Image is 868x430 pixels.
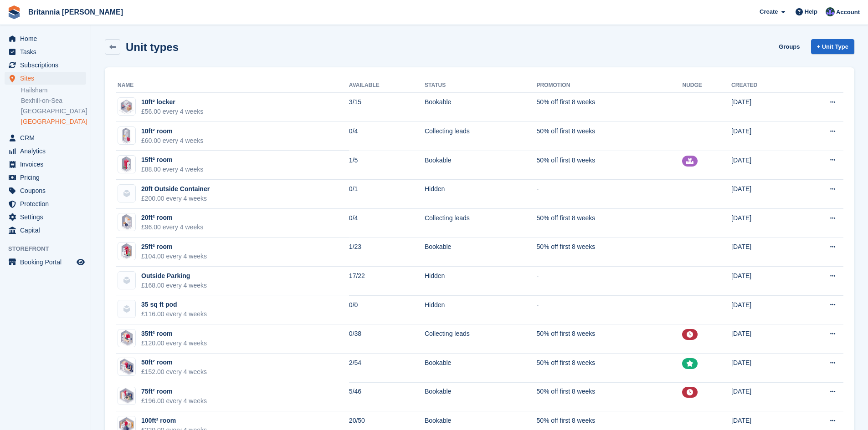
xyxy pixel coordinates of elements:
[141,126,203,136] div: 10ft² room
[5,46,86,58] a: menu
[141,165,203,174] div: £88.00 every 4 weeks
[349,354,425,383] td: 2/54
[141,396,207,406] div: £196.00 every 4 weeks
[731,78,796,93] th: Created
[20,145,75,157] span: Analytics
[536,295,682,324] td: -
[536,122,682,151] td: 50% off first 8 weeks
[118,358,135,376] img: 50FT.png
[5,59,86,71] a: menu
[775,39,803,54] a: Groups
[141,252,207,261] div: £104.00 every 4 weeks
[349,209,425,238] td: 0/4
[141,194,210,203] div: £200.00 every 4 weeks
[5,32,86,45] a: menu
[20,46,75,58] span: Tasks
[731,180,796,209] td: [DATE]
[425,382,536,411] td: Bookable
[141,281,207,290] div: £168.00 every 4 weeks
[5,224,86,237] a: menu
[5,211,86,223] a: menu
[731,354,796,383] td: [DATE]
[425,122,536,151] td: Collecting leads
[141,155,203,165] div: 15ft² room
[141,358,207,367] div: 50ft² room
[5,197,86,210] a: menu
[141,242,207,252] div: 25ft² room
[826,7,835,16] img: Lee Cradock
[836,8,860,17] span: Account
[349,122,425,151] td: 0/4
[5,132,86,144] a: menu
[141,97,203,107] div: 10ft² locker
[5,184,86,197] a: menu
[118,387,135,405] img: 75FY.png
[119,242,134,260] img: 25FT.png
[20,211,75,223] span: Settings
[731,295,796,324] td: [DATE]
[5,158,86,171] a: menu
[425,209,536,238] td: Collecting leads
[141,367,207,377] div: £152.00 every 4 weeks
[682,78,731,93] th: Nudge
[141,213,203,223] div: 20ft² room
[536,209,682,238] td: 50% off first 8 weeks
[141,223,203,232] div: £96.00 every 4 weeks
[21,86,86,95] a: Hailsham
[536,238,682,267] td: 50% off first 8 weeks
[349,151,425,180] td: 1/5
[349,180,425,209] td: 0/1
[731,382,796,411] td: [DATE]
[120,213,134,231] img: 20FT.png
[141,339,207,348] div: £120.00 every 4 weeks
[5,72,86,85] a: menu
[121,126,133,145] img: 10FT-High.png
[536,93,682,122] td: 50% off first 8 weeks
[118,300,135,318] img: blank-unit-type-icon-ffbac7b88ba66c5e286b0e438baccc4b9c83835d4c34f86887a83fc20ec27e7b.svg
[760,7,778,16] span: Create
[805,7,817,16] span: Help
[25,5,127,20] a: Britannia [PERSON_NAME]
[20,59,75,71] span: Subscriptions
[425,295,536,324] td: Hidden
[20,197,75,210] span: Protection
[5,256,86,268] a: menu
[536,151,682,180] td: 50% off first 8 weeks
[75,257,86,268] a: Preview store
[425,324,536,354] td: Collecting leads
[425,78,536,93] th: Status
[536,78,682,93] th: Promotion
[731,267,796,296] td: [DATE]
[141,309,207,319] div: £116.00 every 4 weeks
[141,136,203,146] div: £60.00 every 4 weeks
[119,329,135,347] img: 35FT.png
[425,267,536,296] td: Hidden
[536,267,682,296] td: -
[349,267,425,296] td: 17/22
[349,78,425,93] th: Available
[731,93,796,122] td: [DATE]
[116,78,349,93] th: Name
[349,324,425,354] td: 0/38
[536,354,682,383] td: 50% off first 8 weeks
[118,98,135,115] img: 10FT.png
[20,171,75,184] span: Pricing
[349,295,425,324] td: 0/0
[731,209,796,238] td: [DATE]
[536,324,682,354] td: 50% off first 8 weeks
[5,171,86,184] a: menu
[7,5,21,19] img: stora-icon-8386f47178a22dfd0bd8f6a31ec36ba5ce8667c1dd55bd0f319d3a0aa187defe.svg
[536,382,682,411] td: 50% off first 8 weeks
[425,93,536,122] td: Bookable
[20,72,75,85] span: Sites
[20,224,75,237] span: Capital
[5,145,86,157] a: menu
[141,416,207,425] div: 100ft² room
[425,238,536,267] td: Bookable
[126,41,179,53] h2: Unit types
[20,256,75,268] span: Booking Portal
[536,180,682,209] td: -
[141,387,207,396] div: 75ft² room
[141,184,210,194] div: 20ft Outside Container
[425,354,536,383] td: Bookable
